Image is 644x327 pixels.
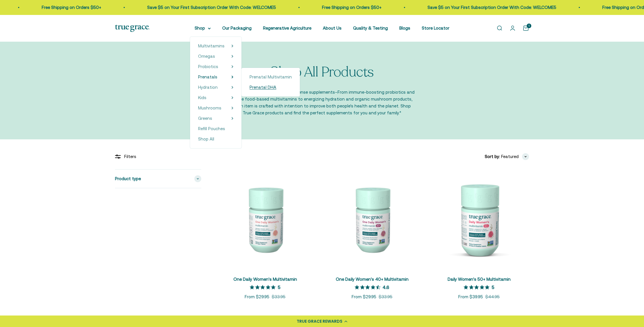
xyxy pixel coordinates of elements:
a: Store Locator [422,26,449,30]
p: 4.6 [383,284,389,290]
sale-price: From $29.95 [245,293,269,300]
a: Blogs [399,26,410,30]
span: Shop All [198,136,214,141]
a: Shop All [198,136,233,143]
a: Regenerative Agriculture [263,26,311,30]
cart-count: 1 [527,24,531,28]
sale-price: From $39.95 [458,293,483,300]
div: Filters [115,153,201,160]
sale-price: From $29.95 [352,293,376,300]
div: TRUE GRACE REWARDS [297,318,342,324]
compare-at-price: $33.95 [379,293,392,300]
a: Mushrooms [198,105,221,111]
a: One Daily Women's Multivitamin [233,277,297,282]
span: Prenatal DHA [250,85,276,90]
a: Daily Women's 50+ Multivitamin [448,277,511,282]
p: Explore our full range of nutrient-dense supplements–From immune-boosting probiotics and whole fo... [229,89,415,116]
summary: Probiotics [198,63,233,70]
span: 5 out of 5 stars rating in total 12 reviews. [250,283,278,291]
compare-at-price: $44.95 [485,293,500,300]
img: We select ingredients that play a concrete role in true health, and we include them at effective ... [215,169,315,269]
a: Refill Pouches [198,125,233,132]
a: Omegas [198,53,215,60]
a: Free Shipping on Orders $50+ [165,5,224,10]
span: Omegas [198,54,215,59]
a: Kids [198,94,206,101]
a: Hydration [198,84,218,91]
span: Kids [198,95,206,100]
button: Featured [501,153,529,160]
a: Greens [198,115,212,122]
summary: Product type [115,170,201,188]
span: Refill Pouches [198,126,225,131]
img: Daily Multivitamin for Immune Support, Energy, Daily Balance, and Healthy Bone Support* Vitamin A... [322,169,422,269]
img: Daily Women's 50+ Multivitamin [429,169,529,269]
span: Probiotics [198,64,218,69]
span: Prenatals [198,74,217,79]
a: Prenatals [198,74,217,80]
p: Shop All Products [270,65,374,80]
summary: Omegas [198,53,233,60]
summary: Multivitamins [198,43,233,49]
a: About Us [323,26,342,30]
a: Probiotics [198,63,218,70]
summary: Mushrooms [198,105,233,111]
summary: Shop [195,25,211,32]
span: Greens [198,116,212,121]
summary: Kids [198,94,233,101]
span: Multivitamins [198,43,225,48]
a: Our Packaging [222,26,252,30]
span: Hydration [198,85,218,90]
span: Mushrooms [198,105,221,110]
summary: Prenatals [198,74,233,80]
p: 5 [278,284,280,290]
span: Prenatal Multivitamin [250,74,292,79]
summary: Hydration [198,84,233,91]
a: Quality & Testing [353,26,388,30]
a: Free Shipping on Orders $50+ [445,5,505,10]
span: Sort by: [485,153,500,160]
span: Featured [501,153,519,160]
a: Multivitamins [198,43,225,49]
p: Save $5 on Your First Subscription Order With Code: WELCOME5 [270,4,399,11]
compare-at-price: $33.95 [272,293,285,300]
a: Prenatal DHA [250,84,292,91]
a: One Daily Women's 40+ Multivitamin [336,277,409,282]
span: 4.6 out of 5 stars rating in total 25 reviews. [355,283,383,291]
summary: Greens [198,115,233,122]
span: Product type [115,175,141,182]
p: 5 [492,284,494,290]
a: Prenatal Multivitamin [250,74,292,80]
span: 5 out of 5 stars rating in total 14 reviews. [464,283,492,291]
